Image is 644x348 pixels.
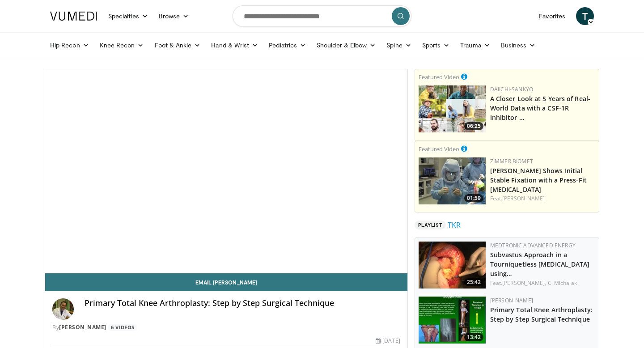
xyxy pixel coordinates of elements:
[534,7,571,25] a: Favorites
[419,157,486,204] a: 01:59
[381,36,416,54] a: Spine
[50,12,97,21] img: VuMedi Logo
[417,36,455,54] a: Sports
[108,324,137,331] a: 6 Videos
[464,333,483,341] span: 13:42
[153,7,195,25] a: Browse
[419,157,486,204] img: 6bc46ad6-b634-4876-a934-24d4e08d5fac.150x105_q85_crop-smart_upscale.jpg
[419,145,459,153] small: Featured Video
[45,69,407,273] video-js: Video Player
[311,36,381,54] a: Shoulder & Elbow
[490,297,533,304] a: [PERSON_NAME]
[490,195,595,203] div: Feat.
[464,278,483,286] span: 25:42
[490,166,587,194] a: [PERSON_NAME] Shows Initial Stable Fixation with a Press-Fit [MEDICAL_DATA]
[419,297,486,344] img: oa8B-rsjN5HfbTbX5hMDoxOjB1O5lLKx_1.150x105_q85_crop-smart_upscale.jpg
[455,36,496,54] a: Trauma
[576,7,594,25] a: T
[490,250,590,278] a: Subvastus Approach in a Tourniquetless [MEDICAL_DATA] using…
[419,242,486,289] a: 25:42
[415,221,446,229] span: Playlist
[419,297,486,344] a: 13:42
[94,36,149,54] a: Knee Recon
[59,323,106,331] a: [PERSON_NAME]
[45,273,407,291] a: Email [PERSON_NAME]
[85,298,400,308] h4: Primary Total Knee Arthroplasty: Step by Step Surgical Technique
[52,298,74,320] img: Avatar
[103,7,153,25] a: Specialties
[149,36,206,54] a: Foot & Ankle
[490,85,533,93] a: Daiichi-Sankyo
[419,85,486,132] a: 06:25
[419,242,486,289] img: 108547_0000_2.png.150x105_q85_crop-smart_upscale.jpg
[419,85,486,132] img: 93c22cae-14d1-47f0-9e4a-a244e824b022.png.150x105_q85_crop-smart_upscale.jpg
[376,337,400,345] div: [DATE]
[419,73,459,81] small: Featured Video
[490,94,590,122] a: A Closer Look at 5 Years of Real-World Data with a CSF-1R inhibitor …
[448,220,461,230] a: TKR
[502,195,545,202] a: [PERSON_NAME]
[490,242,576,249] a: Medtronic Advanced Energy
[490,157,533,165] a: Zimmer Biomet
[502,279,546,287] a: [PERSON_NAME],
[490,279,595,287] div: Feat.
[233,5,411,27] input: Search topics, interventions
[464,194,483,202] span: 01:59
[548,279,577,287] a: C. Michalak
[45,36,94,54] a: Hip Recon
[206,36,263,54] a: Hand & Wrist
[464,122,483,130] span: 06:25
[496,36,541,54] a: Business
[52,323,400,331] div: By
[263,36,311,54] a: Pediatrics
[490,306,593,323] a: Primary Total Knee Arthroplasty: Step by Step Surgical Technique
